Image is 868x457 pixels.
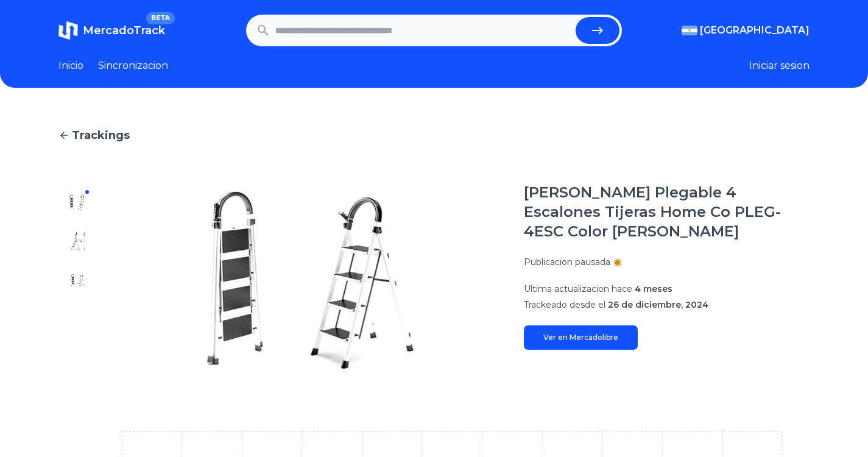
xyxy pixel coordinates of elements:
span: Trackings [72,127,130,144]
img: Argentina [682,26,697,35]
img: Escalera Plegable 4 Escalones Tijeras Home Co PLEG-4ESC Color Blanco [68,349,88,368]
img: Escalera Plegable 4 Escalones Tijeras Home Co PLEG-4ESC Color Blanco [68,232,88,251]
button: Iniciar sesion [749,58,810,73]
a: Sincronizacion [98,58,168,73]
span: 26 de diciembre, 2024 [608,299,708,310]
a: Ver en Mercadolibre [524,325,638,350]
a: Trackings [58,127,810,144]
img: Escalera Plegable 4 Escalones Tijeras Home Co PLEG-4ESC Color Blanco [122,183,499,378]
span: 4 meses [635,283,672,294]
a: Inicio [58,58,83,73]
span: [GEOGRAPHIC_DATA] [700,23,810,38]
img: Escalera Plegable 4 Escalones Tijeras Home Co PLEG-4ESC Color Blanco [68,310,88,329]
img: Escalera Plegable 4 Escalones Tijeras Home Co PLEG-4ESC Color Blanco [68,193,88,212]
span: Ultima actualizacion hace [524,283,632,294]
button: [GEOGRAPHIC_DATA] [682,23,810,38]
h1: [PERSON_NAME] Plegable 4 Escalones Tijeras Home Co PLEG-4ESC Color [PERSON_NAME] [524,183,810,241]
span: BETA [146,12,175,24]
img: Escalera Plegable 4 Escalones Tijeras Home Co PLEG-4ESC Color Blanco [68,271,88,290]
span: MercadoTrack [83,24,165,37]
img: MercadoTrack [58,21,78,40]
p: Publicacion pausada [524,256,610,268]
span: Trackeado desde el [524,299,605,310]
a: MercadoTrackBETA [58,21,165,40]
